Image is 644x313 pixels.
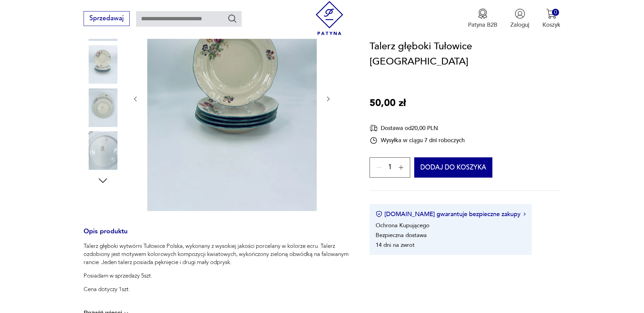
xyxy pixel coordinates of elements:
button: Szukaj [227,14,237,23]
h1: Talerz głęboki Tułowice [GEOGRAPHIC_DATA] [370,39,560,70]
img: Ikona dostawy [370,124,378,132]
img: Zdjęcie produktu Talerz głęboki Tułowice Polska [84,88,122,127]
p: Posiadam w sprzedaży 5szt. [84,272,350,280]
img: Ikona strzałki w prawo [524,213,526,216]
img: Zdjęcie produktu Talerz głęboki Tułowice Polska [84,131,122,170]
img: Ikona certyfikatu [376,211,382,218]
img: Ikona medalu [478,8,488,19]
button: [DOMAIN_NAME] gwarantuje bezpieczne zakupy [376,210,526,218]
img: Ikonka użytkownika [515,8,525,19]
button: Sprzedawaj [84,11,129,26]
a: Ikona medaluPatyna B2B [468,8,497,29]
li: Ochrona Kupującego [376,221,429,229]
button: Zaloguj [510,8,529,29]
p: Wymiary [84,299,350,307]
img: Patyna - sklep z meblami i dekoracjami vintage [312,1,347,35]
span: 1 [388,165,392,171]
img: Zdjęcie produktu Talerz głęboki Tułowice Polska [84,45,122,84]
h3: Opis produktu [84,229,350,242]
li: Bezpieczna dostawa [376,231,427,239]
a: Sprzedawaj [84,16,129,22]
div: 0 [552,9,559,16]
p: Patyna B2B [468,21,497,29]
div: Wysyłka w ciągu 7 dni roboczych [370,136,465,145]
p: Zaloguj [510,21,529,29]
button: 0Koszyk [542,8,560,29]
img: Ikona koszyka [546,8,557,19]
p: Cena dotyczy 1szt. [84,285,350,293]
button: Patyna B2B [468,8,497,29]
p: Koszyk [542,21,560,29]
div: Dostawa od 20,00 PLN [370,124,465,132]
p: Talerz głęboki wytwórni Tułowice Polska, wykonany z wysokiej jakości porcelany w kolorze ecru. Ta... [84,242,350,266]
p: 50,00 zł [370,96,406,111]
li: 14 dni na zwrot [376,241,415,249]
button: Dodaj do koszyka [414,157,492,178]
